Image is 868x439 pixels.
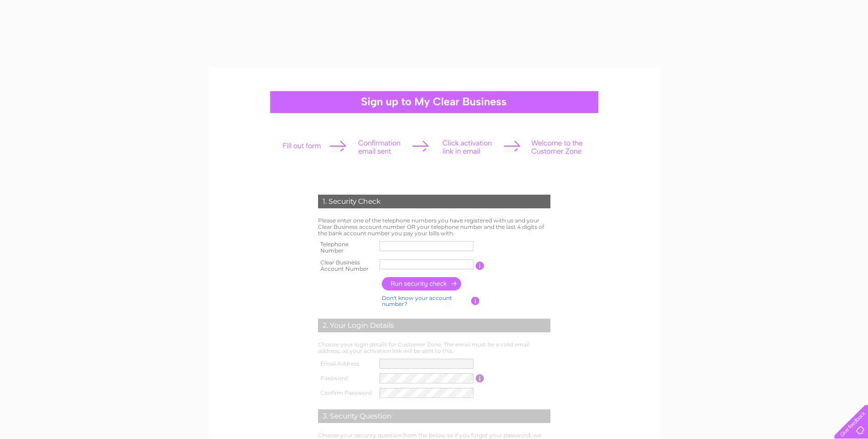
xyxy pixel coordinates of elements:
[316,257,378,275] th: Clear Business Account Number
[318,319,550,332] div: 2. Your Login Details
[316,339,553,356] td: Choose your login details for Customer Zone. The email must be a valid email address, as your act...
[471,297,480,305] input: Information
[316,238,378,257] th: Telephone Number
[316,356,378,371] th: Email Address
[318,409,550,423] div: 3. Security Question
[316,215,553,238] td: Please enter one of the telephone numbers you have registered with us and your Clear Business acc...
[476,374,484,382] input: Information
[316,386,378,400] th: Confirm Password
[476,262,484,270] input: Information
[318,195,550,208] div: 1. Security Check
[316,371,378,386] th: Password
[382,294,452,308] a: Don't know your account number?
